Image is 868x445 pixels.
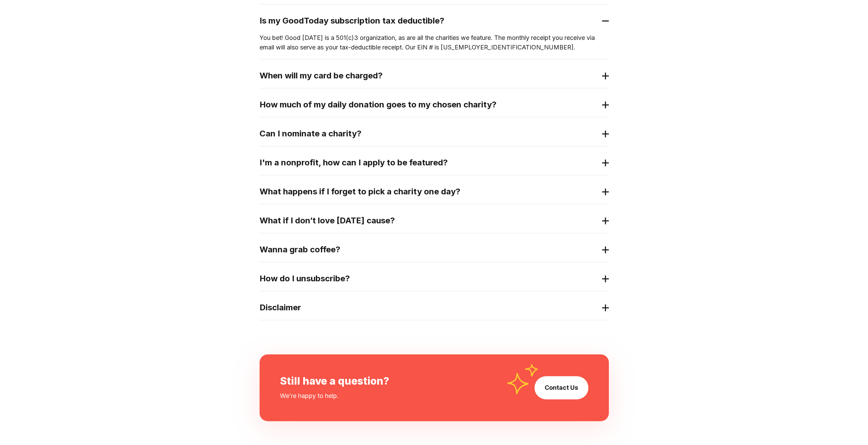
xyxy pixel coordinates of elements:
h2: What happens if I forget to pick a charity one day? [260,186,598,197]
h2: I'm a nonprofit, how can I apply to be featured? [260,157,598,168]
h2: When will my card be charged? [260,70,598,81]
h2: Can I nominate a charity? [260,128,598,139]
h2: How much of my daily donation goes to my chosen charity? [260,99,598,110]
p: You bet! Good [DATE] is a 501(c)3 organization, as are all the charities we feature. The monthly ... [260,33,609,52]
h2: Wanna grab coffee? [260,244,598,255]
div: We’re happy to help. [280,391,339,401]
a: Contact Us [545,383,578,392]
h2: How do I unsubscribe? [260,273,598,284]
div: Still have a question? [280,375,389,387]
h2: Is my GoodToday subscription tax deductible? [260,15,598,26]
h2: Disclaimer [260,302,598,313]
h2: What if I don’t love [DATE] cause? [260,215,598,226]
